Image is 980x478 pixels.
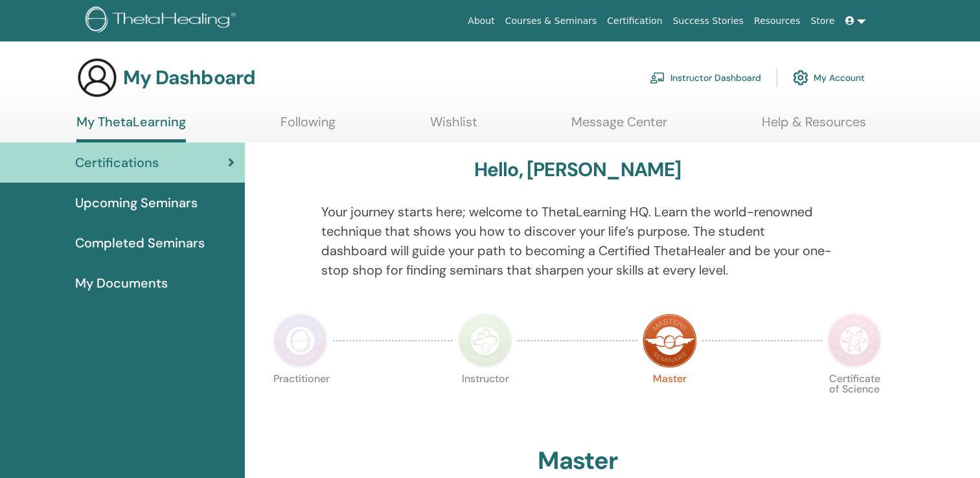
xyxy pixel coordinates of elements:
[827,374,882,428] p: Certificate of Science
[643,313,697,368] img: Master
[793,67,808,89] img: cog.svg
[793,63,865,92] a: My Account
[458,313,512,368] img: Instructor
[602,9,667,33] a: Certification
[650,63,761,92] a: Instructor Dashboard
[123,66,255,89] h3: My Dashboard
[75,153,159,172] span: Certifications
[273,313,328,368] img: Practitioner
[85,6,240,36] img: logo.png
[280,114,336,139] a: Following
[643,374,697,428] p: Master
[75,233,205,253] span: Completed Seminars
[430,114,477,139] a: Wishlist
[462,9,499,33] a: About
[668,9,749,33] a: Success Stories
[458,374,512,428] p: Instructor
[650,72,665,84] img: chalkboard-teacher.svg
[321,202,834,280] p: Your journey starts here; welcome to ThetaLearning HQ. Learn the world-renowned technique that sh...
[273,374,328,428] p: Practitioner
[762,114,866,139] a: Help & Resources
[75,273,168,293] span: My Documents
[538,446,618,476] h2: Master
[76,57,118,98] img: generic-user-icon.jpg
[76,114,186,142] a: My ThetaLearning
[75,193,198,212] span: Upcoming Seminars
[806,9,840,33] a: Store
[571,114,667,139] a: Message Center
[749,9,806,33] a: Resources
[474,158,681,181] h3: Hello, [PERSON_NAME]
[827,313,882,368] img: Certificate of Science
[500,9,602,33] a: Courses & Seminars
